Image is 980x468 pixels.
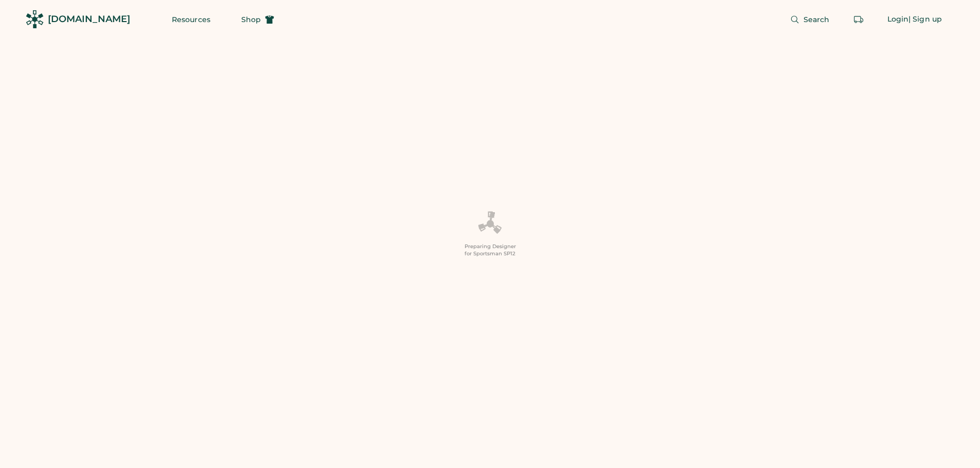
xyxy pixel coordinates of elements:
[887,14,909,25] div: Login
[848,9,869,30] button: Retrieve an order
[804,16,830,23] span: Search
[478,211,503,236] img: Platens-Black-Loader-Spin-rich%20black.webp
[908,14,942,25] div: | Sign up
[778,9,842,30] button: Search
[241,16,261,23] span: Shop
[465,243,516,257] div: Preparing Designer for Sportsman SP12
[229,9,287,30] button: Shop
[26,10,44,28] img: Rendered Logo - Screens
[159,9,223,30] button: Resources
[48,13,130,26] div: [DOMAIN_NAME]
